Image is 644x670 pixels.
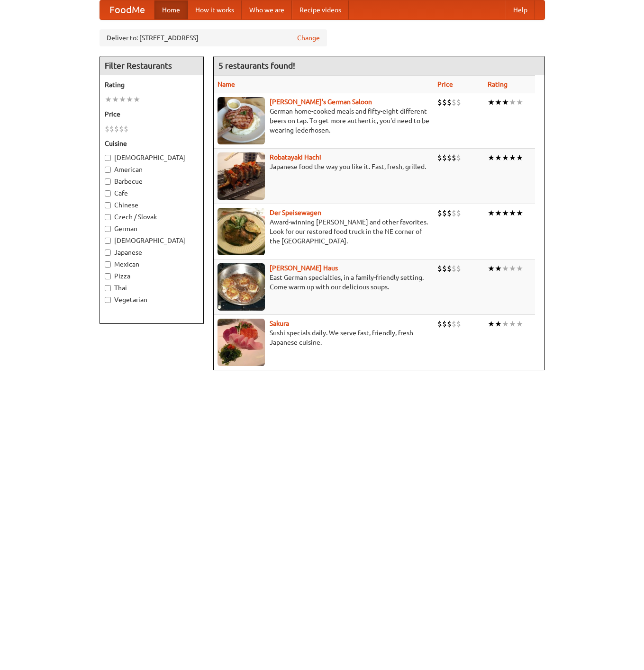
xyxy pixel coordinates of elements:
[109,124,114,134] li: $
[105,297,111,303] input: Vegetarian
[100,0,154,19] a: FoodMe
[105,271,199,281] label: Pizza
[105,259,199,269] label: Mexican
[456,97,461,107] li: $
[270,264,338,272] a: [PERSON_NAME] Haus
[188,0,242,19] a: How it works
[119,94,126,105] li: ★
[114,124,119,134] li: $
[495,319,502,329] li: ★
[442,97,447,107] li: $
[105,295,199,304] label: Vegetarian
[452,208,456,218] li: $
[495,208,502,218] li: ★
[112,94,119,105] li: ★
[105,167,111,173] input: American
[218,319,265,366] img: sakura.jpg
[516,208,523,218] li: ★
[105,124,109,134] li: $
[509,97,516,107] li: ★
[495,97,502,107] li: ★
[442,208,447,218] li: $
[456,152,461,163] li: $
[509,319,516,329] li: ★
[105,188,199,198] label: Cafe
[452,319,456,329] li: $
[456,208,461,218] li: $
[105,261,111,268] input: Mexican
[242,0,292,19] a: Who we are
[270,98,372,106] a: [PERSON_NAME]'s German Saloon
[452,97,456,107] li: $
[105,109,199,119] h5: Price
[437,319,442,329] li: $
[105,214,111,220] input: Czech / Slovak
[488,319,495,329] li: ★
[105,226,111,232] input: German
[105,80,199,89] h5: Rating
[292,0,349,19] a: Recipe videos
[105,283,199,293] label: Thai
[442,263,447,274] li: $
[105,190,111,197] input: Cafe
[105,224,199,233] label: German
[437,80,453,88] a: Price
[495,263,502,274] li: ★
[218,107,430,135] p: German home-cooked meals and fifty-eight different beers on tap. To get more authentic, you'd nee...
[456,319,461,329] li: $
[218,208,265,255] img: speisewagen.jpg
[270,320,289,327] a: Sakura
[270,209,321,216] b: Der Speisewagen
[442,319,447,329] li: $
[502,208,509,218] li: ★
[488,97,495,107] li: ★
[154,0,188,19] a: Home
[447,208,452,218] li: $
[105,153,199,162] label: [DEMOGRAPHIC_DATA]
[105,238,111,244] input: [DEMOGRAPHIC_DATA]
[437,263,442,274] li: $
[437,152,442,163] li: $
[218,328,430,347] p: Sushi specials daily. We serve fast, friendly, fresh Japanese cuisine.
[218,273,430,292] p: East German specialties, in a family-friendly setting. Come warm up with our delicious soups.
[456,263,461,274] li: $
[509,208,516,218] li: ★
[105,248,199,257] label: Japanese
[100,56,203,75] h4: Filter Restaurants
[447,152,452,163] li: $
[437,97,442,107] li: $
[488,208,495,218] li: ★
[516,319,523,329] li: ★
[100,29,327,46] div: Deliver to: [STREET_ADDRESS]
[105,155,111,161] input: [DEMOGRAPHIC_DATA]
[509,263,516,274] li: ★
[218,263,265,311] img: kohlhaus.jpg
[488,263,495,274] li: ★
[495,152,502,163] li: ★
[437,208,442,218] li: $
[506,0,535,19] a: Help
[105,94,112,105] li: ★
[447,319,452,329] li: $
[270,153,321,161] a: Robatayaki Hachi
[502,319,509,329] li: ★
[516,97,523,107] li: ★
[105,285,111,291] input: Thai
[218,80,235,88] a: Name
[105,200,199,210] label: Chinese
[218,61,295,70] ng-pluralize: 5 restaurants found!
[105,139,199,148] h5: Cuisine
[452,152,456,163] li: $
[105,165,199,174] label: American
[124,124,128,134] li: $
[516,263,523,274] li: ★
[105,212,199,222] label: Czech / Slovak
[488,80,508,88] a: Rating
[488,152,495,163] li: ★
[442,152,447,163] li: $
[452,263,456,274] li: $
